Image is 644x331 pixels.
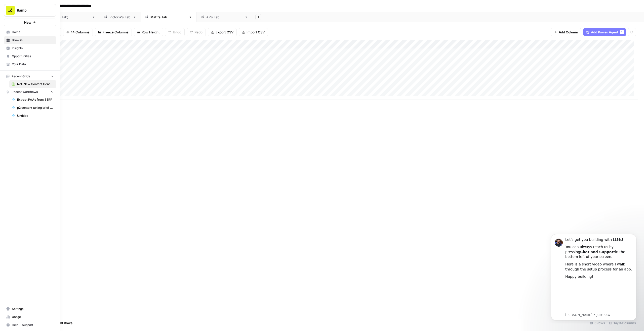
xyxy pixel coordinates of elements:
[71,30,90,35] span: 14 Columns
[559,30,578,35] span: Add Column
[17,114,54,118] span: Untitled
[103,30,129,35] span: Freeze Columns
[543,230,644,323] iframe: Intercom notifications message
[621,30,623,34] span: 1
[9,80,56,88] a: Net-New Content Generator - Grid Template
[4,44,56,52] a: Insights
[583,28,626,36] button: Add Power Agent1
[12,62,54,67] span: Your Data
[216,30,233,35] span: Export CSV
[52,320,72,325] span: Add 10 Rows
[4,36,56,44] a: Browse
[22,52,89,82] iframe: youtube
[9,112,56,120] a: Untitled
[12,315,54,319] span: Usage
[142,30,160,35] span: Row Height
[4,88,56,96] button: Recent Workflows
[17,97,54,102] span: Extract PAAs from SERP
[12,90,38,94] span: Recent Workflows
[4,19,56,26] button: New
[35,15,90,20] div: Template ([PERSON_NAME]'s Tab)
[4,305,56,313] a: Settings
[26,12,100,22] a: Template ([PERSON_NAME]'s Tab)
[4,313,56,321] a: Usage
[247,30,265,35] span: Import CSV
[12,74,30,79] span: Recent Grids
[6,6,15,15] img: Ramp Logo
[4,321,56,329] button: Help + Support
[4,73,56,80] button: Recent Grids
[12,38,54,42] span: Browse
[173,30,181,35] span: Undo
[4,60,56,68] a: Your Data
[551,28,581,36] button: Add Column
[17,105,54,110] span: p2 content tuning brief generator – 9/14 update
[95,28,132,36] button: Freeze Columns
[208,28,237,36] button: Export CSV
[17,8,47,13] span: Ramp
[134,28,163,36] button: Row Height
[12,54,54,59] span: Opportunities
[239,28,268,36] button: Import CSV
[12,307,54,311] span: Settings
[63,28,93,36] button: 14 Columns
[9,96,56,104] a: Extract PAAs from SERP
[4,52,56,60] a: Opportunities
[187,28,206,36] button: Redo
[9,104,56,112] a: p2 content tuning brief generator – 9/14 update
[196,12,252,22] a: [PERSON_NAME]'s Tab
[22,83,89,88] p: Message from Steven, sent Just now
[206,15,243,20] div: [PERSON_NAME]'s Tab
[24,20,31,25] span: New
[165,28,185,36] button: Undo
[4,28,56,36] a: Home
[591,30,618,35] span: Add Power Agent
[12,30,54,34] span: Home
[17,82,54,86] span: Net-New Content Generator - Grid Template
[141,12,196,22] a: [PERSON_NAME]'s Tab
[109,15,131,20] div: Victoria's Tab
[194,30,203,35] span: Redo
[100,12,141,22] a: Victoria's Tab
[12,323,54,327] span: Help + Support
[150,15,187,20] div: [PERSON_NAME]'s Tab
[12,46,54,50] span: Insights
[620,30,624,34] div: 1
[4,4,56,17] button: Workspace: Ramp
